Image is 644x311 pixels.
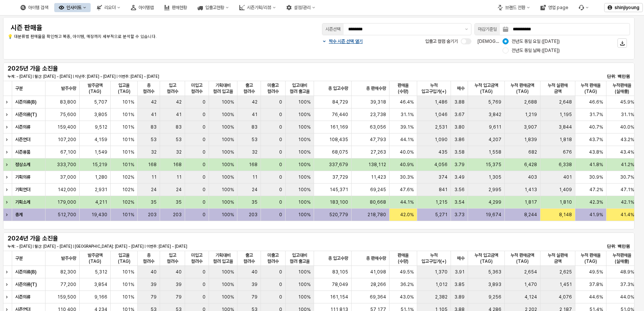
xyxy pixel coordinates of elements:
[15,99,36,105] strong: 시즌의류(B)
[3,146,13,158] div: Expand row
[203,112,206,118] span: 0
[193,3,233,12] button: 입출고현황
[126,3,158,12] button: 아이템맵
[251,124,258,130] span: 83
[94,112,107,118] span: 3,805
[60,149,76,155] span: 67,100
[488,199,501,205] span: 4,299
[393,252,414,264] span: 판매율(수량)
[332,99,348,105] span: 84,729
[609,82,634,94] span: 누적판매율(실매출)
[221,112,234,118] span: 100%
[203,162,206,168] span: 0
[589,112,603,118] span: 31.7%
[332,149,348,155] span: 68,075
[122,187,134,193] span: 102%
[457,85,465,91] span: 배수
[400,137,414,143] span: 44.1%
[524,124,537,130] span: 3,907
[279,199,282,205] span: 0
[400,99,414,105] span: 46.4%
[400,187,414,193] span: 47.6%
[368,162,386,168] span: 138,112
[289,252,311,264] span: 입고대비 컬러 출고율
[114,82,134,94] span: 입고율(TAG)
[264,82,282,94] span: 미출고 컬러수
[294,5,311,10] div: 설정/관리
[212,252,234,264] span: 기획대비 컬러 입고율
[325,25,341,33] div: 시즌선택
[221,137,234,143] span: 100%
[559,124,572,130] span: 3,844
[15,124,30,130] strong: 시즌의류
[240,82,258,94] span: 출고 컬러수
[589,99,603,105] span: 46.6%
[57,162,76,168] span: 333,700
[525,199,537,205] span: 1,817
[524,162,537,168] span: 6,428
[298,137,311,143] span: 100%
[15,174,30,180] strong: 기획의류
[148,162,157,168] span: 168
[400,174,414,180] span: 30.3%
[176,99,182,105] span: 42
[221,174,234,180] span: 100%
[122,112,134,118] span: 101%
[489,124,501,130] span: 9,611
[15,137,30,142] strong: 시즌언더
[298,149,311,155] span: 100%
[61,255,76,261] span: 발주수량
[589,187,603,193] span: 47.2%
[122,124,134,130] span: 101%
[471,252,501,264] span: 누적 입고금액(TAG)
[95,199,107,205] span: 4,211
[289,82,311,94] span: 입고대비 컬러 출고율
[279,187,282,193] span: 0
[493,3,534,12] button: 브랜드 전환
[92,3,125,12] button: 리오더
[454,187,465,193] span: 3.56
[425,39,458,44] span: 입출고 컬럼 숨기기
[205,5,224,10] div: 입출고현황
[420,82,448,94] span: 누적 입고구입가(+)
[16,3,53,12] button: 아이템 검색
[61,85,76,91] span: 발주수량
[589,137,603,143] span: 43.7%
[434,162,448,168] span: 4,056
[609,252,634,264] span: 누적판매율(실매출)
[478,25,497,33] div: 마감기준일
[95,174,107,180] span: 1,280
[54,3,91,12] div: 인사이트
[512,47,560,53] span: 전년도 동일 날짜 ([DATE])
[104,5,116,10] div: 리오더
[151,174,157,180] span: 11
[282,3,320,12] button: 설정/관리
[203,137,206,143] span: 0
[330,124,348,130] span: 161,169
[176,124,182,130] span: 83
[3,96,13,108] div: Expand row
[454,112,465,118] span: 3.67
[488,174,501,180] span: 1,305
[508,82,537,94] span: 누적 판매금액(TAG)
[221,187,234,193] span: 100%
[478,39,538,44] span: [DEMOGRAPHIC_DATA] 기준:
[435,199,448,205] span: 1,215
[298,99,311,105] span: 100%
[620,149,634,155] span: 43.4%
[621,199,634,205] span: 42.1%
[92,162,107,168] span: 15,219
[393,82,414,94] span: 판매율(수량)
[15,162,30,167] strong: 정상소계
[251,199,258,205] span: 35
[264,252,282,264] span: 미출고 컬러수
[536,3,573,12] div: 영업 page
[435,99,448,105] span: 1,486
[528,149,537,155] span: 682
[621,112,634,118] span: 31.1%
[400,199,414,205] span: 44.1%
[559,162,572,168] span: 6,338
[247,5,271,10] div: 시즌기획/리뷰
[249,212,258,218] span: 203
